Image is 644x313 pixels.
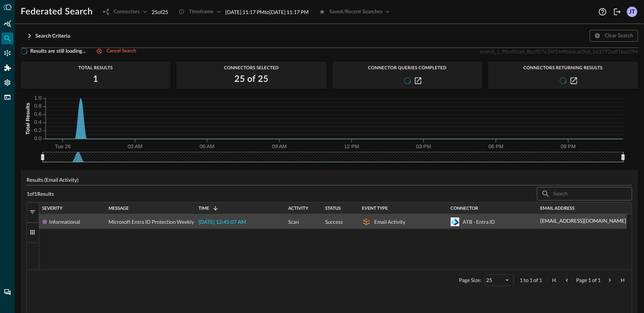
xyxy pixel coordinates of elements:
tspan: 0.6 [34,111,42,117]
span: Email Address [540,206,575,211]
span: Connector [451,206,478,211]
div: Settings [1,77,13,88]
div: Cancel search [107,47,136,56]
tspan: 0.0 [34,136,42,142]
span: 1 [520,277,523,283]
p: 25 of 25 [152,8,168,16]
tspan: 06 PM [489,144,503,150]
p: [DATE] 11:17 PM to [DATE] 11:17 PM [225,8,309,16]
div: Last Page [619,277,626,284]
span: to [524,277,528,283]
span: Results are still loading... [30,48,86,55]
tspan: Tue 26 [55,144,70,150]
div: First Page [551,277,558,284]
div: 25 [486,277,504,283]
span: Success [325,215,343,229]
tspan: 03 PM [416,144,431,150]
span: search_1_95cd50a4_8bcff07e34f544fb6dcac0e6_561772adf1baa294 [480,48,638,55]
tspan: 06 AM [200,144,214,150]
span: Scan [288,215,299,229]
tspan: 09 AM [272,144,287,150]
button: Search Criteria [21,30,75,42]
div: JT [627,7,637,17]
tspan: 12 PM [344,144,359,150]
h2: 1 [93,73,98,85]
div: Next Page [607,277,613,284]
div: Page Size [485,274,514,286]
span: [DATE] 12:45:07 AM [199,220,246,225]
button: Cancel search [92,47,141,56]
tspan: Total Results [25,102,31,135]
span: Total Results [21,65,171,70]
span: Connector Queries Completed [333,65,482,70]
input: Search [553,187,615,201]
span: Status [325,206,341,211]
tspan: 0.2 [34,128,42,133]
span: 1 [598,277,601,283]
span: 1 [539,277,542,283]
tspan: 0.8 [34,103,42,109]
tspan: 09 PM [561,144,576,150]
span: Message [109,206,129,211]
span: Activity [288,206,308,211]
div: Summary Insights [1,18,13,29]
span: Event Type [362,206,388,211]
button: Logout [612,6,623,18]
span: of [534,277,538,283]
div: Email Activity [374,215,406,229]
svg: Microsoft Entra ID (Azure AD) [451,218,459,226]
div: Addons [2,62,14,74]
div: Search Criteria [35,31,70,41]
span: 1 [588,277,591,283]
span: Severity [42,206,62,211]
span: Connectors Selected [176,65,326,70]
div: Informational [49,215,80,229]
div: Federated Search [1,32,13,44]
tspan: 1.0 [34,95,42,101]
tspan: 0.4 [34,119,42,125]
span: Page [576,277,587,283]
button: Help [597,6,609,18]
p: Results (Email Activity) [27,176,632,184]
span: of [592,277,597,283]
tspan: 03 AM [128,144,142,150]
span: Microsoft Entra ID Protection Weekly Digest [109,215,210,229]
div: ATB - Entra ID [463,215,495,229]
p: 1 of 1 Results [27,190,54,198]
span: 1 [530,277,533,283]
div: Connectors [1,47,13,59]
h2: 25 of 25 [234,73,268,85]
span: Connectors Returning Results [488,65,638,70]
div: Previous Page [564,277,570,284]
p: [EMAIL_ADDRESS][DOMAIN_NAME] [540,217,626,225]
div: FSQL [1,91,13,103]
span: Time [199,206,209,211]
h1: Federated Search [21,6,93,18]
div: Page Size: [459,277,482,283]
div: Chat [1,286,13,298]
